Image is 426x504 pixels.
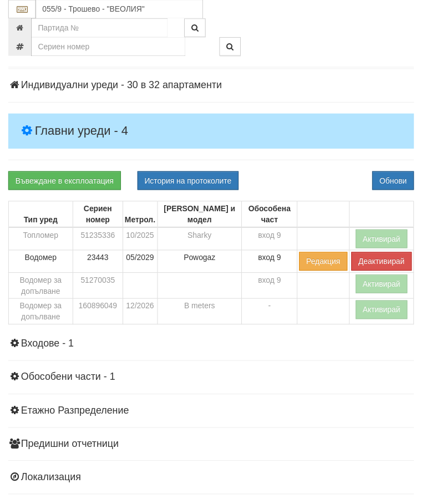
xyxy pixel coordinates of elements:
td: Водомер за допълване [9,276,74,302]
th: Тип уред [9,203,74,230]
td: Топломер [9,230,74,253]
td: вход 9 [244,230,300,253]
button: Активирай [359,303,412,322]
h4: Локализация [8,476,418,487]
td: Водомер за допълване [9,302,74,328]
h4: Главни уреди - 4 [8,115,418,150]
td: 51270035 [73,276,124,302]
th: Обособена част [244,203,300,230]
h4: Входове - 1 [8,342,418,353]
h4: Индивидуални уреди - 30 в 32 апартаменти [8,81,418,92]
td: 160896049 [73,302,124,328]
td: 10/2025 [124,230,159,253]
th: Метрол. [124,203,159,230]
a: Въвеждане в експлоатация [8,173,122,192]
td: вход 9 [244,276,300,302]
td: 23443 [73,253,124,276]
td: B meters [159,302,244,328]
td: - [244,302,300,328]
th: Сериен номер [73,203,124,230]
td: Powogaz [159,253,244,276]
td: 51235336 [73,230,124,253]
button: Активирай [359,277,412,296]
button: История на протоколите [139,173,241,192]
h4: Предишни отчетници [8,443,418,454]
button: Деактивирай [354,254,415,273]
input: Сериен номер [32,38,187,57]
input: Партида № [32,19,169,38]
td: Водомер [9,253,74,276]
td: вход 9 [244,253,300,276]
button: Активирай [359,232,412,251]
button: Редакция [302,254,351,273]
td: 12/2026 [124,302,159,328]
td: Sharky [159,230,244,253]
th: [PERSON_NAME] и модел [159,203,244,230]
button: Обнови [376,173,418,192]
h4: Етажно Разпределение [8,409,418,420]
td: 05/2029 [124,253,159,276]
h4: Обособени части - 1 [8,375,418,386]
